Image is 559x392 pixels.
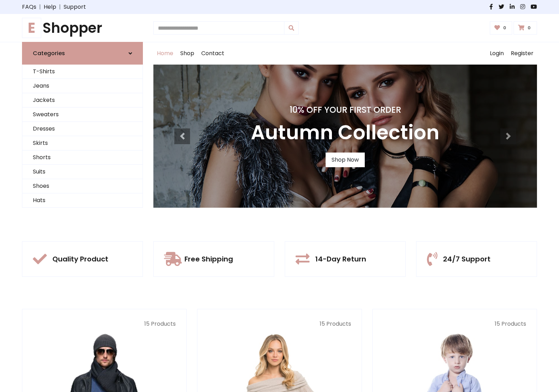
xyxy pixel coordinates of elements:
a: Support [64,3,86,11]
a: Categories [22,42,143,65]
a: T-Shirts [22,65,143,79]
a: Shoes [22,179,143,193]
a: 0 [490,21,513,35]
span: | [36,3,44,11]
a: Login [486,42,507,65]
h3: Autumn Collection [251,121,440,144]
span: 0 [501,25,508,31]
a: Register [507,42,537,65]
a: Hats [22,193,143,208]
h4: 10% Off Your First Order [251,105,440,115]
h5: 14-Day Return [315,255,366,263]
span: | [56,3,64,11]
a: Dresses [22,122,143,136]
a: Skirts [22,136,143,150]
a: Jeans [22,79,143,93]
a: FAQs [22,3,36,11]
h6: Categories [33,50,65,57]
a: Shop Now [326,153,365,167]
p: 15 Products [33,320,176,328]
a: Help [44,3,56,11]
h5: Quality Product [52,255,108,263]
a: Shop [177,42,198,65]
a: Contact [198,42,228,65]
p: 15 Products [208,320,351,328]
p: 15 Products [383,320,526,328]
a: Sweaters [22,108,143,122]
span: 0 [526,25,532,31]
a: Home [153,42,177,65]
a: Shorts [22,150,143,165]
a: Jackets [22,93,143,108]
h1: Shopper [22,20,143,36]
a: 0 [514,21,537,35]
h5: Free Shipping [184,255,233,263]
a: Suits [22,165,143,179]
a: EShopper [22,20,143,36]
span: E [22,18,41,38]
h5: 24/7 Support [443,255,491,263]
